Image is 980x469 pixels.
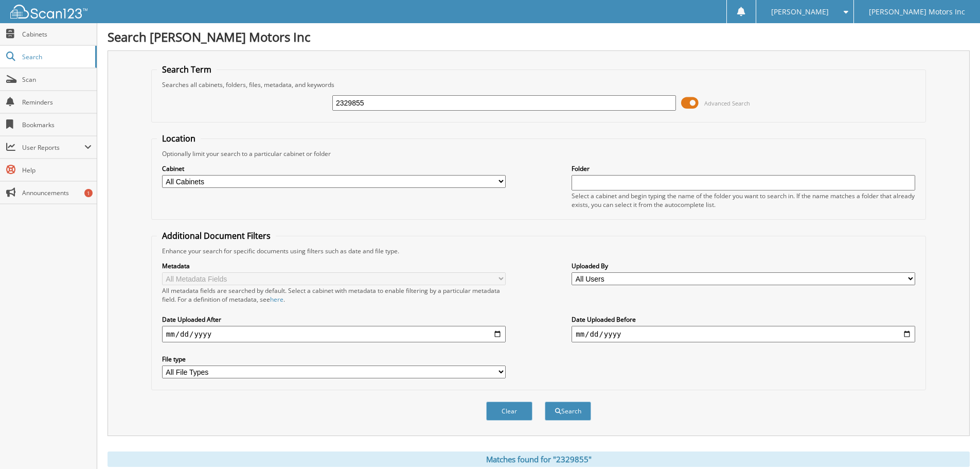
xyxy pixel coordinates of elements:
a: here [270,295,283,304]
div: Searches all cabinets, folders, files, metadata, and keywords [157,80,920,89]
div: 1 [84,189,93,197]
img: scan123-logo-white.svg [10,5,87,19]
div: Enhance your search for specific documents using filters such as date and file type. [157,247,920,255]
label: Date Uploaded After [162,315,506,324]
label: Metadata [162,262,506,270]
legend: Search Term [157,64,217,75]
label: Uploaded By [572,262,915,270]
div: Optionally limit your search to a particular cabinet or folder [157,149,920,158]
span: Bookmarks [22,120,92,129]
label: File type [162,355,506,363]
span: Help [22,166,92,175]
label: Cabinet [162,164,506,173]
div: Select a cabinet and begin typing the name of the folder you want to search in. If the name match... [572,192,915,209]
span: [PERSON_NAME] [771,9,829,15]
span: Search [22,53,90,61]
div: Matches found for "2329855" [108,451,970,467]
span: Advanced Search [704,99,750,107]
span: User Reports [22,143,84,152]
span: [PERSON_NAME] Motors Inc [869,9,965,15]
div: All metadata fields are searched by default. Select a cabinet with metadata to enable filtering b... [162,286,506,304]
legend: Location [157,133,201,144]
span: Cabinets [22,30,92,39]
h1: Search [PERSON_NAME] Motors Inc [108,28,970,45]
input: end [572,326,915,342]
button: Clear [486,402,532,421]
span: Reminders [22,98,92,107]
label: Date Uploaded Before [572,315,915,324]
legend: Additional Document Filters [157,230,276,241]
span: Scan [22,75,92,84]
span: Announcements [22,188,92,197]
input: start [162,326,506,342]
button: Search [545,402,591,421]
label: Folder [572,164,915,173]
